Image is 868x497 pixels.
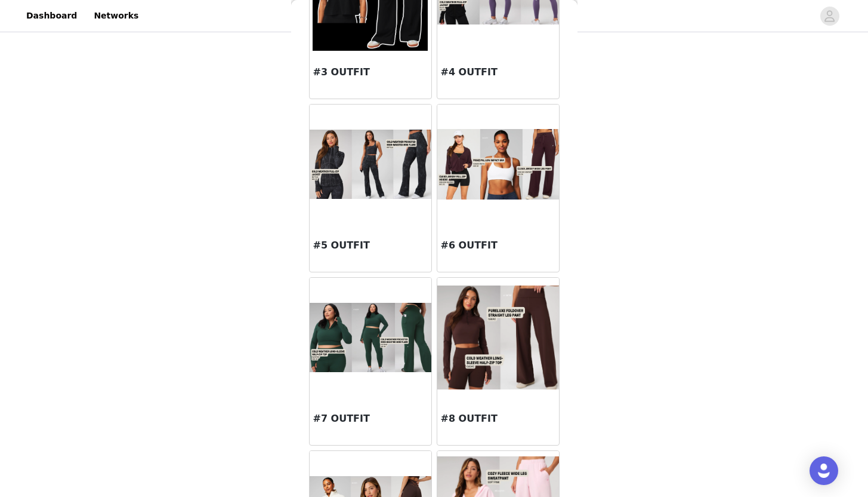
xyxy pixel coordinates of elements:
[310,303,431,372] img: #7 OUTFIT
[810,456,838,485] div: Open Intercom Messenger
[19,2,84,29] a: Dashboard
[87,2,146,29] a: Networks
[824,7,835,26] div: avatar
[310,130,431,199] img: #5 OUTFIT
[441,238,555,253] h3: #6 OUTFIT
[313,238,428,253] h3: #5 OUTFIT
[313,412,428,426] h3: #7 OUTFIT
[441,412,555,426] h3: #8 OUTFIT
[437,286,559,389] img: #8 OUTFIT
[437,129,559,199] img: #6 OUTFIT
[441,65,555,79] h3: #4 OUTFIT
[313,65,428,79] h3: #3 OUTFIT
